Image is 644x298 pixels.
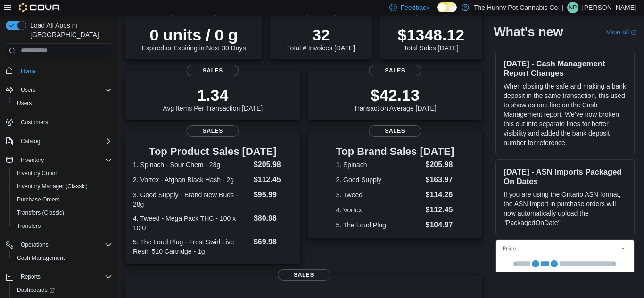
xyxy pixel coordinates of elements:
a: View allExternal link [606,28,636,36]
dd: $80.98 [254,213,293,224]
dd: $95.99 [254,189,293,201]
a: Home [17,65,40,77]
span: Dashboards [17,286,55,294]
span: Home [21,67,36,75]
span: Users [21,86,35,94]
p: $42.13 [354,86,437,105]
button: Reports [17,271,44,282]
h3: [DATE] - Cash Management Report Changes [504,59,627,78]
span: Load All Apps in [GEOGRAPHIC_DATA] [26,21,112,40]
svg: External link [631,30,636,35]
a: Purchase Orders [13,194,64,205]
a: Inventory Count [13,168,61,179]
dt: 4. Vortex [336,205,421,215]
span: Sales [369,65,421,76]
button: Operations [17,239,52,250]
span: Catalog [21,137,40,145]
span: Inventory [17,154,112,166]
p: The Hunny Pot Cannabis Co [474,2,558,13]
div: Total Sales [DATE] [397,25,464,52]
span: Sales [187,65,239,76]
button: Users [2,83,116,97]
h3: [DATE] - ASN Imports Packaged On Dates [504,167,627,186]
span: Inventory Count [13,168,112,179]
dd: $205.98 [426,159,454,170]
span: Transfers [13,220,112,232]
span: Catalog [17,136,112,147]
div: Nick Parks [567,2,578,13]
dt: 3. Good Supply - Brand New Buds - 28g [133,190,250,209]
span: Home [17,65,112,77]
input: Dark Mode [437,2,457,12]
p: 32 [287,25,355,44]
span: Reports [21,273,41,281]
span: Cash Management [13,252,112,264]
span: Transfers (Classic) [17,209,64,217]
span: Users [17,99,32,107]
span: Operations [17,239,112,250]
span: Dark Mode [437,12,438,13]
span: Inventory Count [17,169,57,177]
p: 0 units / 0 g [142,25,246,44]
button: Inventory [17,154,48,166]
div: Avg Items Per Transaction [DATE] [163,86,263,112]
span: Customers [21,119,48,126]
dt: 2. Vortex - Afghan Black Hash - 2g [133,175,250,185]
a: Transfers (Classic) [13,207,68,218]
dd: $112.45 [426,204,454,216]
dt: 1. Spinach [336,160,421,169]
dd: $104.97 [426,219,454,231]
dt: 1. Spinach - Sour Chem - 28g [133,160,250,169]
dd: $114.26 [426,189,454,201]
dd: $69.98 [254,236,293,248]
a: Transfers [13,220,44,232]
span: Dashboards [13,284,112,296]
p: $1348.12 [397,25,464,44]
a: Dashboards [13,284,58,296]
span: Inventory [21,156,44,164]
h3: Top Brand Sales [DATE] [336,146,454,157]
dd: $205.98 [254,159,293,170]
span: Sales [278,269,330,281]
button: Inventory Manager (Classic) [9,180,116,193]
button: Inventory Count [9,167,116,180]
div: Transaction Average [DATE] [354,86,437,112]
button: Catalog [2,135,116,148]
a: Customers [17,117,52,128]
img: Cova [19,3,61,12]
button: Purchase Orders [9,193,116,206]
h2: What's new [494,24,563,40]
p: [PERSON_NAME] [582,2,636,13]
span: NP [569,2,577,13]
span: Purchase Orders [13,194,112,205]
dt: 3. Tweed [336,190,421,200]
button: Customers [2,115,116,129]
span: Sales [187,125,239,137]
a: Dashboards [9,283,116,297]
dd: $163.97 [426,174,454,185]
span: Operations [21,241,49,249]
button: Inventory [2,153,116,167]
button: Transfers (Classic) [9,206,116,219]
span: Feedback [401,3,429,12]
a: Cash Management [13,252,68,264]
button: Home [2,64,116,78]
h3: Top Product Sales [DATE] [133,146,293,157]
button: Reports [2,270,116,283]
span: Transfers [17,222,41,230]
p: When closing the safe and making a bank deposit in the same transaction, this used to show as one... [504,81,627,147]
dt: 4. Tweed - Mega Pack THC - 100 x 10:0 [133,214,250,233]
span: Inventory Manager (Classic) [13,181,112,192]
button: Transfers [9,219,116,233]
span: Purchase Orders [17,196,60,203]
dt: 2. Good Supply [336,175,421,185]
button: Users [17,84,39,96]
span: Users [13,97,112,109]
a: Users [13,97,35,109]
span: Customers [17,116,112,128]
button: Operations [2,238,116,251]
button: Cash Management [9,251,116,265]
span: Inventory Manager (Classic) [17,183,88,190]
div: Total # Invoices [DATE] [287,25,355,52]
p: | [561,2,563,13]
